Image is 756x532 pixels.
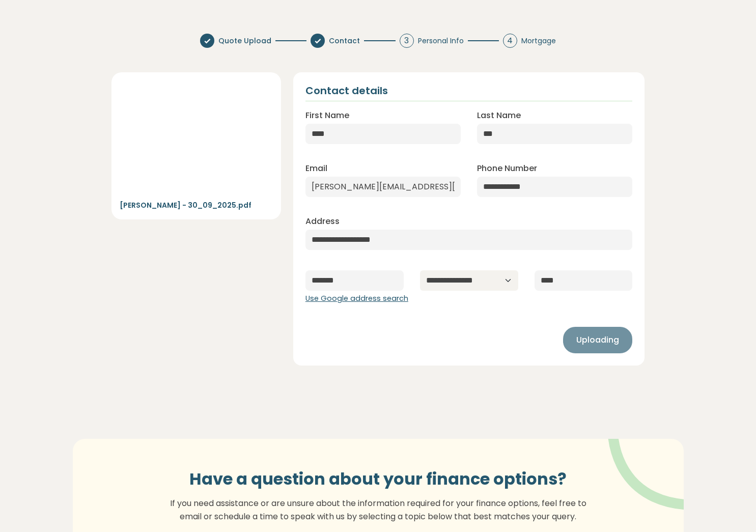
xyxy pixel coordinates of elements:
div: 3 [400,34,414,48]
img: vector [581,411,714,510]
button: Use Google address search [305,293,408,304]
iframe: Uploaded Quote Preview [120,80,273,195]
label: Email [305,162,327,175]
span: Mortgage [521,36,556,46]
h2: Contact details [305,85,388,97]
div: 4 [503,34,517,48]
span: Contact [329,36,360,46]
label: Last Name [477,109,521,122]
span: Quote Upload [218,36,271,46]
label: Phone Number [477,162,537,175]
label: First Name [305,109,349,122]
p: If you need assistance or are unsure about the information required for your finance options, fee... [170,497,587,523]
label: Address [305,215,340,228]
p: [PERSON_NAME] - 30_09_2025.pdf [120,200,273,211]
span: Personal Info [418,36,464,46]
input: Enter email [305,177,461,197]
h3: Have a question about your finance options? [170,469,587,489]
